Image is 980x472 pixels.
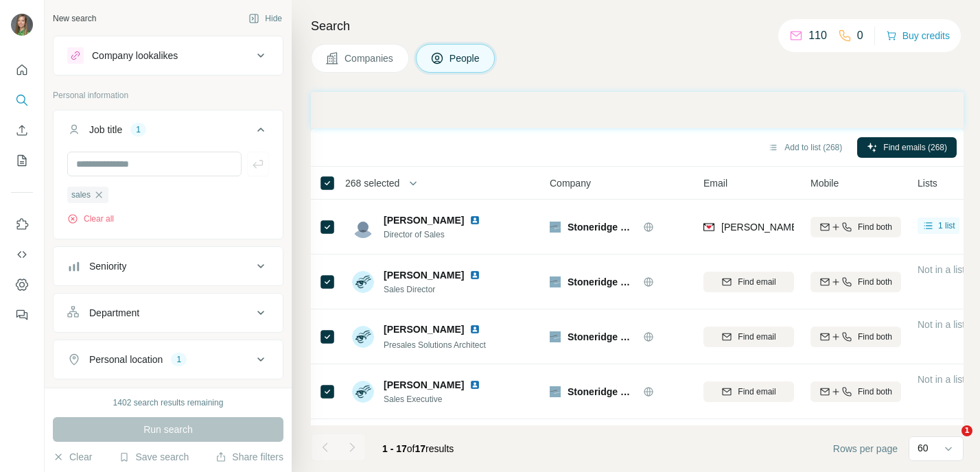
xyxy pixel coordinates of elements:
span: 1 list [938,220,955,232]
img: LinkedIn logo [469,215,480,226]
iframe: Banner [311,92,964,128]
button: Buy credits [886,26,950,45]
img: LinkedIn logo [469,379,480,390]
span: Find both [858,221,892,233]
span: [PERSON_NAME] [384,322,464,336]
span: of [407,443,415,454]
p: Personal information [53,89,283,102]
span: Find email [738,386,775,398]
button: Find both [810,272,901,292]
button: Search [11,88,33,113]
img: Avatar [352,381,374,403]
button: Enrich CSV [11,118,33,143]
p: 60 [918,441,929,455]
button: Seniority [54,250,283,283]
span: Companies [345,51,395,65]
span: Stoneridge Software [568,330,636,344]
button: Feedback [11,303,33,327]
span: Sales Director [384,283,486,296]
button: Find both [810,327,901,347]
span: Mobile [810,176,839,190]
p: 0 [857,27,863,44]
span: [PERSON_NAME][EMAIL_ADDRESS][DOMAIN_NAME] [721,222,963,233]
span: Find email [738,331,775,343]
img: provider findymail logo [703,220,714,234]
span: sales [71,189,91,201]
button: Add to list (268) [758,137,852,158]
span: Find both [858,276,892,288]
span: Rows per page [833,442,898,456]
button: Save search [119,450,189,464]
div: Company lookalikes [92,49,178,62]
button: Clear all [67,213,114,225]
span: results [382,443,454,454]
button: Find emails (268) [857,137,957,158]
span: Company [550,176,591,190]
button: Personal location1 [54,343,283,376]
span: 1 - 17 [382,443,407,454]
img: Logo of Stoneridge Software [550,222,561,233]
div: 1402 search results remaining [113,397,224,409]
span: [PERSON_NAME] [384,213,464,227]
div: Seniority [89,259,126,273]
div: Job title [89,123,122,137]
div: 1 [171,353,187,366]
iframe: Intercom live chat [933,425,966,458]
button: Job title1 [54,113,283,152]
div: Personal location [89,353,163,366]
span: Email [703,176,727,190]
div: 1 [130,123,146,136]
button: Clear [53,450,92,464]
span: 268 selected [345,176,399,190]
img: Logo of Stoneridge Software [550,331,561,342]
button: Find email [703,272,794,292]
button: Dashboard [11,272,33,297]
span: Stoneridge Software [568,275,636,289]
span: People [450,51,481,65]
p: 110 [808,27,827,44]
span: Director of Sales [384,228,486,241]
span: 17 [415,443,426,454]
span: Sales Executive [384,393,486,405]
button: Find both [810,217,901,237]
img: LinkedIn logo [469,270,480,281]
img: Avatar [352,271,374,293]
img: Logo of Stoneridge Software [550,276,561,287]
span: 1 [961,425,972,436]
span: Find email [738,276,775,288]
button: Use Surfe API [11,242,33,267]
span: Stoneridge Software [568,220,636,234]
span: Not in a list [918,374,965,385]
button: Use Surfe on LinkedIn [11,212,33,237]
button: Find email [703,327,794,347]
div: New search [53,12,96,25]
span: Find emails (268) [883,141,947,154]
button: Share filters [215,450,283,464]
span: Presales Solutions Architect [384,340,486,350]
button: Hide [239,8,292,29]
span: [PERSON_NAME] [384,268,464,282]
button: Department [54,296,283,329]
h4: Search [311,16,964,36]
span: Not in a list [918,319,965,330]
img: Avatar [352,326,374,348]
img: LinkedIn logo [469,324,480,335]
img: Avatar [352,216,374,238]
button: My lists [11,148,33,173]
img: Avatar [11,14,33,36]
span: Lists [918,176,937,190]
span: Not in a list [918,264,965,275]
button: Find email [703,381,794,402]
button: Quick start [11,58,33,82]
button: Find both [810,381,901,402]
span: Find both [858,386,892,398]
button: Company lookalikes [54,39,283,72]
span: Stoneridge Software [568,385,636,399]
span: [PERSON_NAME] [384,378,464,392]
span: Find both [858,331,892,343]
img: Logo of Stoneridge Software [550,386,561,397]
div: Department [89,306,139,320]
